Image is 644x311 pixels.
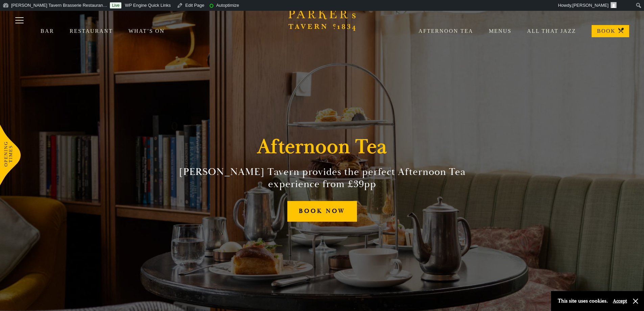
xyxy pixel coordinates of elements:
button: Accept [613,298,627,304]
a: BOOK NOW [287,201,357,222]
h2: [PERSON_NAME] Tavern provides the perfect Afternoon Tea experience from £39pp [168,166,476,190]
span: [PERSON_NAME] [572,3,609,8]
a: Live [110,2,121,8]
h1: Afternoon Tea [257,135,387,159]
img: Views over 48 hours. Click for more Jetpack Stats. [245,1,283,9]
svg: Brasserie Restaurant Cambridge | Parker's Tavern Cambridge [288,7,356,31]
p: This site uses cookies. [558,296,608,306]
button: Close and accept [632,298,639,305]
button: Toggle navigation [5,7,34,36]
